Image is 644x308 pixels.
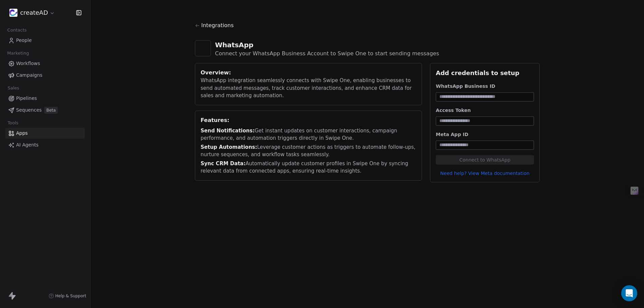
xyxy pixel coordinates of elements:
a: Workflows [5,58,85,69]
span: Marketing [4,48,32,58]
div: WhatsApp integration seamlessly connects with Swipe One, enabling businesses to send automated me... [201,77,416,100]
div: Keywords nach Traffic [73,40,116,44]
div: Access Token [436,107,534,114]
button: createAD [8,7,56,18]
span: Workflows [16,60,40,67]
div: WhatsApp Business ID [436,83,534,89]
div: Connect your WhatsApp Business Account to Swipe One to start sending messages [215,50,439,58]
span: Setup Automations: [201,144,257,150]
div: Open Intercom Messenger [621,285,637,301]
span: createAD [20,8,48,17]
a: Pipelines [5,93,85,104]
a: Apps [5,128,85,139]
a: Help & Support [49,293,86,299]
span: Campaigns [16,72,42,79]
img: icononly.png [9,9,17,17]
div: v 4.0.25 [19,11,33,16]
span: Contacts [4,25,30,35]
a: Need help? View Meta documentation [436,170,534,177]
a: AI Agents [5,139,85,150]
a: People [5,35,85,46]
img: tab_domain_overview_orange.svg [27,39,33,44]
img: logo_orange.svg [11,11,16,16]
span: Help & Support [55,293,86,299]
span: Pipelines [16,95,37,102]
span: Tools [5,118,21,128]
div: WhatsApp [215,40,439,50]
div: Overview: [201,69,416,77]
a: Integrations [195,21,540,35]
span: Apps [16,130,28,137]
img: whatsapp.svg [198,44,208,53]
a: Campaigns [5,70,85,81]
span: Beta [44,107,58,114]
img: website_grey.svg [11,17,16,23]
span: Sequences [16,107,42,114]
div: Leverage customer actions as triggers to automate follow-ups, nurture sequences, and workflow tas... [201,143,416,159]
div: Features: [201,116,416,124]
span: AI Agents [16,141,39,148]
span: Sync CRM Data: [201,161,246,167]
div: Meta App ID [436,131,534,138]
div: Automatically update customer profiles in Swipe One by syncing relevant data from connected apps,... [201,160,416,175]
div: Domain [35,40,49,44]
img: tab_keywords_by_traffic_grey.svg [65,39,71,44]
span: Sales [5,83,22,93]
span: Send Notifications: [201,128,255,134]
div: Get instant updates on customer interactions, campaign performance, and automation triggers direc... [201,127,416,142]
div: Add credentials to setup [436,69,534,77]
a: SequencesBeta [5,105,85,116]
div: Domain: [DOMAIN_NAME] [17,17,74,23]
span: Integrations [201,21,234,29]
span: People [16,37,32,44]
button: Connect to WhatsApp [436,155,534,165]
